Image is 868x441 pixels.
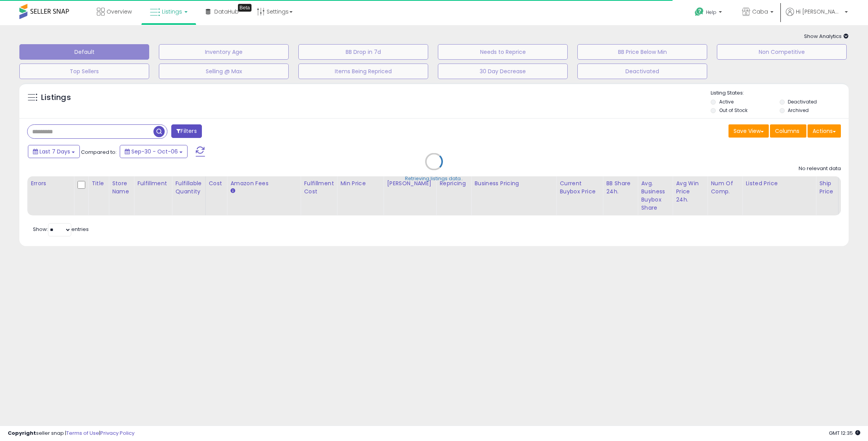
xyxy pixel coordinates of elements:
button: BB Price Below Min [577,44,707,60]
div: Tooltip anchor [238,4,251,12]
i: Get Help [694,7,704,17]
button: Selling @ Max [159,64,289,79]
button: Needs to Reprice [438,44,568,60]
button: Deactivated [577,64,707,79]
span: Listings [162,8,182,16]
div: Retrieving listings data.. [405,175,463,182]
button: BB Drop in 7d [298,44,428,60]
span: Show Analytics [804,33,849,40]
button: Inventory Age [159,44,289,60]
a: Help [689,1,730,25]
button: Top Sellers [19,64,149,79]
button: Non Competitive [717,44,847,60]
button: 30 Day Decrease [438,64,568,79]
span: Caba [752,8,768,16]
span: Hi [PERSON_NAME] [796,8,842,16]
a: Hi [PERSON_NAME] [786,8,848,25]
span: Help [706,9,716,16]
span: DataHub [214,8,239,16]
button: Default [19,44,149,60]
button: Items Being Repriced [298,64,428,79]
span: Overview [107,8,132,16]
